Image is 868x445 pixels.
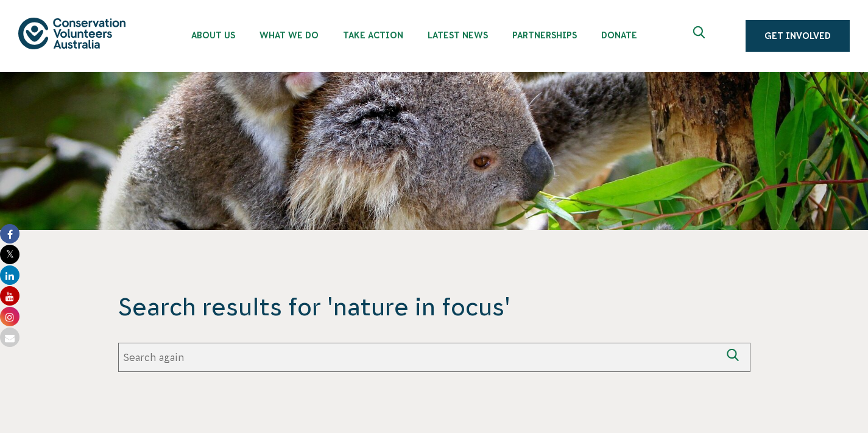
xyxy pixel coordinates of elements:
[118,343,721,372] input: Search again
[18,18,125,49] img: logo.svg
[191,30,235,40] span: About Us
[343,30,403,40] span: Take Action
[259,30,319,40] span: What We Do
[428,30,488,40] span: Latest News
[746,20,850,52] a: Get Involved
[118,291,750,323] span: Search results for 'nature in focus'
[693,26,708,46] span: Expand search box
[601,30,637,40] span: Donate
[512,30,577,40] span: Partnerships
[686,21,715,51] button: Expand search box Close search box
